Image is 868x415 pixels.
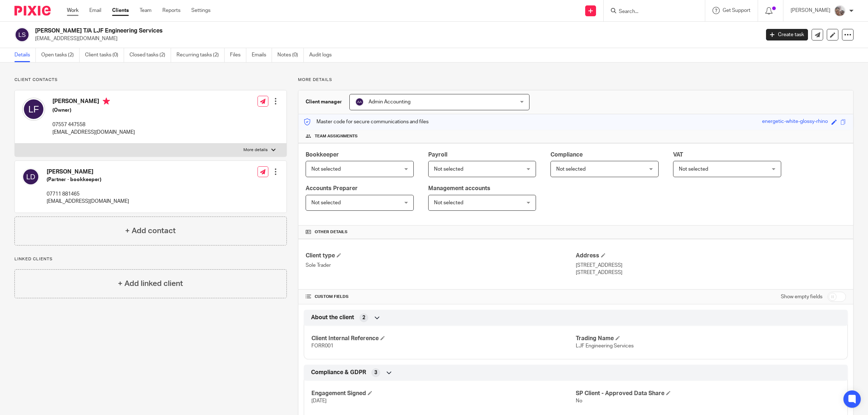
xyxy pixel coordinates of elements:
p: Client contacts [14,77,287,83]
h4: Engagement Signed [311,390,576,397]
p: 07711 881465 [47,191,129,198]
img: svg%3E [14,27,30,42]
p: [EMAIL_ADDRESS][DOMAIN_NAME] [47,198,129,205]
span: Compliance & GDPR [311,369,366,376]
h4: + Add contact [125,225,176,236]
span: About the client [311,314,354,321]
span: Payroll [428,152,447,158]
a: Notes (0) [277,48,304,62]
a: Work [67,7,78,14]
p: [PERSON_NAME] [791,7,830,14]
a: Email [89,7,101,14]
p: Sole Trader [306,262,576,269]
h4: [PERSON_NAME] [52,98,135,107]
span: Team assignments [315,133,358,139]
span: LJF Engineering Services [576,343,634,348]
label: Show empty fields [781,293,822,300]
h4: + Add linked client [118,278,183,289]
h5: (Owner) [52,107,135,114]
span: Not selected [434,167,463,172]
span: Other details [315,229,348,235]
img: svg%3E [355,98,364,106]
p: [EMAIL_ADDRESS][DOMAIN_NAME] [35,35,755,42]
span: [DATE] [311,398,327,403]
a: Details [14,48,36,62]
img: Pixie [14,6,51,16]
p: [STREET_ADDRESS] [576,269,846,276]
img: svg%3E [22,98,45,121]
a: Team [140,7,152,14]
span: 3 [374,369,377,376]
img: svg%3E [22,168,39,185]
h2: [PERSON_NAME] T/A LJF Engineering Services [35,27,611,35]
span: Admin Accounting [369,99,410,104]
p: Master code for secure communications and files [304,118,429,125]
a: Audit logs [309,48,337,62]
span: Management accounts [428,185,490,191]
a: Files [230,48,246,62]
a: Client tasks (0) [85,48,124,62]
i: Primary [103,98,110,105]
p: More details [298,77,854,83]
input: Search [618,9,683,15]
a: Create task [766,29,808,40]
span: Bookkeeper [306,152,339,158]
p: Linked clients [14,256,287,262]
h4: SP Client - Approved Data Share [576,390,840,397]
span: Not selected [311,167,341,172]
span: 2 [362,314,365,321]
p: 07557 447558 [52,121,135,128]
p: More details [243,147,268,153]
span: Not selected [434,200,463,205]
span: Not selected [679,167,708,172]
span: Not selected [556,167,586,172]
a: Clients [112,7,129,14]
h5: (Partner - bookkeeper) [47,176,129,183]
a: Recurring tasks (2) [176,48,225,62]
span: FORR001 [311,343,333,348]
h4: CUSTOM FIELDS [306,294,576,300]
p: [EMAIL_ADDRESS][DOMAIN_NAME] [52,129,135,136]
span: Get Support [723,8,750,13]
span: Compliance [550,152,583,158]
h4: Client type [306,252,576,260]
img: me.jpg [834,5,846,17]
a: Closed tasks (2) [129,48,171,62]
h4: Client Internal Reference [311,335,576,342]
p: [STREET_ADDRESS] [576,262,846,269]
a: Open tasks (2) [41,48,80,62]
span: Not selected [311,200,341,205]
h4: Address [576,252,846,260]
span: No [576,398,582,403]
div: energetic-white-glossy-rhino [762,118,828,126]
h3: Client manager [306,98,342,106]
h4: [PERSON_NAME] [47,168,129,176]
a: Reports [162,7,180,14]
span: VAT [673,152,683,158]
a: Emails [252,48,272,62]
span: Accounts Preparer [306,185,358,191]
h4: Trading Name [576,335,840,342]
a: Settings [191,7,210,14]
